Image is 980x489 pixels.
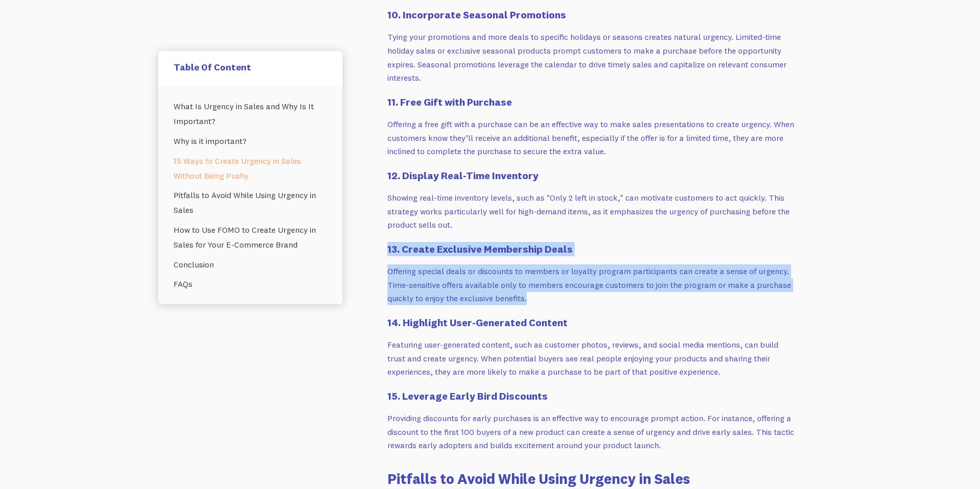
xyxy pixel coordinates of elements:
p: Featuring user-generated content, such as customer photos, reviews, and social media mentions, ca... [387,338,796,379]
a: Pitfalls to Avoid While Using Urgency in Sales [174,185,327,220]
a: Conclusion [174,255,327,275]
p: Showing real-time inventory levels, such as "Only 2 left in stock," can motivate customers to act... [387,191,796,232]
h4: 15. Leverage Early Bird Discounts [387,389,796,403]
h5: Table Of Content [174,61,327,73]
h3: Pitfalls to Avoid While Using Urgency in Sales [387,469,796,488]
h4: 13. Create Exclusive Membership Deals [387,242,796,256]
p: Providing discounts for early purchases is an effective way to encourage prompt action. For insta... [387,411,796,452]
h4: 10. Incorporate Seasonal Promotions [387,8,796,22]
p: Offering special deals or discounts to members or loyalty program participants can create a sense... [387,264,796,305]
h4: 12. Display Real-Time Inventory [387,168,796,183]
p: Tying your promotions and more deals to specific holidays or seasons creates natural urgency. Lim... [387,30,796,85]
a: What Is Urgency in Sales and Why Is It Important? [174,96,327,131]
h4: 14. Highlight User-Generated Content [387,315,796,330]
a: 15 Ways to Create Urgency in Sales Without Being Pushy [174,151,327,186]
a: Why is it important? [174,131,327,151]
a: FAQs [174,274,327,294]
a: How to Use FOMO to Create Urgency in Sales for Your E-Commerce Brand [174,220,327,255]
h4: 11. Free Gift with Purchase [387,95,796,109]
p: Offering a free gift with a purchase can be an effective way to make sales presentations to creat... [387,117,796,158]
